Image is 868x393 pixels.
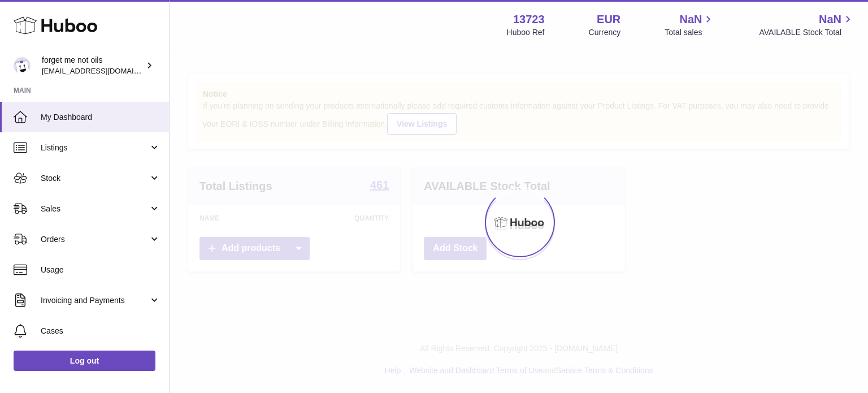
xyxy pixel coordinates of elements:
span: Orders [41,234,149,245]
a: NaN Total sales [665,12,715,38]
span: NaN [679,12,702,27]
div: Huboo Ref [507,27,545,38]
span: Stock [41,173,149,184]
span: Sales [41,204,149,214]
strong: 13723 [513,12,545,27]
img: forgetmenothf@gmail.com [14,57,31,74]
span: NaN [819,12,841,27]
span: AVAILABLE Stock Total [759,27,854,38]
span: Invoicing and Payments [41,295,149,306]
span: [EMAIL_ADDRESS][DOMAIN_NAME] [42,66,166,75]
span: Cases [41,326,160,336]
div: Currency [589,27,621,38]
strong: EUR [597,12,620,27]
a: NaN AVAILABLE Stock Total [759,12,854,38]
a: Log out [14,351,155,371]
div: forget me not oils [42,55,144,76]
span: Listings [41,142,149,153]
span: My Dashboard [41,112,160,123]
span: Usage [41,265,160,275]
span: Total sales [665,27,715,38]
